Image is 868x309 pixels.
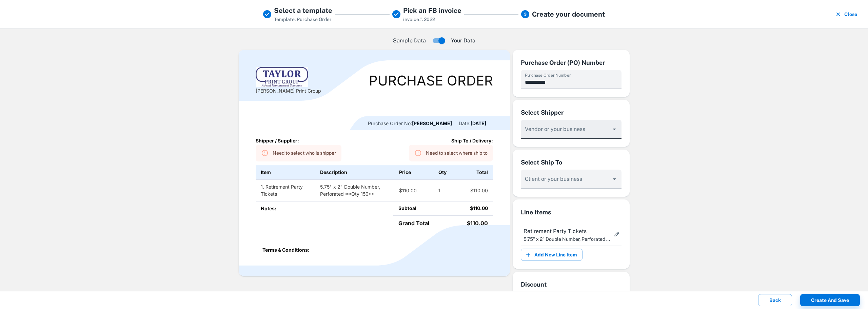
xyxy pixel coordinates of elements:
[403,17,435,22] span: invoice#: 2022
[451,37,475,45] p: Your Data
[521,208,622,217] div: Line Items
[393,201,442,215] td: Subtoal
[394,179,434,201] td: $110.00
[262,247,310,253] b: Terms & Conditions:
[521,223,622,246] div: Retirement Party Tickets5.75" x 2" Double Number, Perforated **Qty 150**more
[610,124,619,134] button: Open
[532,9,605,19] h5: Create your document
[833,5,860,23] button: Close
[273,147,336,159] div: Need to select who is shipper
[524,235,611,243] p: 5.75" x 2" Double Number, Perforated **Qty 150**
[261,206,276,211] b: Notes:
[256,165,315,180] th: Item
[315,165,394,180] th: Description
[433,179,453,201] td: 1
[433,165,453,180] th: Qty
[394,165,434,180] th: Price
[521,280,622,289] div: Discount
[256,138,299,143] b: Shipper / Supplier:
[256,67,308,87] img: Logo
[403,5,461,16] h5: Pick an FB invoice
[393,215,442,231] td: Grand Total
[441,215,493,231] td: $110.00
[256,179,315,201] td: 1. Retirement Party Tickets
[521,58,622,67] div: Purchase Order (PO) Number
[274,5,332,16] h5: Select a template
[451,138,493,143] b: Ship To / Delivery:
[521,108,622,117] div: Select Shipper
[610,174,619,184] button: Open
[525,72,571,78] label: Purchase Order Number
[453,179,493,201] td: $110.00
[758,294,792,306] button: Back
[393,37,426,45] p: Sample Data
[521,249,583,261] button: Add New Line Item
[274,17,332,22] span: Template: Purchase Order
[524,227,611,235] span: Retirement Party Tickets
[315,179,394,201] td: 5.75" x 2" Double Number, Perforated **Qty 150**
[611,228,623,240] button: more
[800,294,860,306] button: Create and save
[521,158,622,167] div: Select Ship To
[453,165,493,180] th: Total
[256,67,321,94] div: [PERSON_NAME] Print Group
[426,147,488,159] div: Need to select where ship to
[441,201,493,215] td: $110.00
[524,12,527,17] text: 3
[369,74,493,88] div: Purchase Order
